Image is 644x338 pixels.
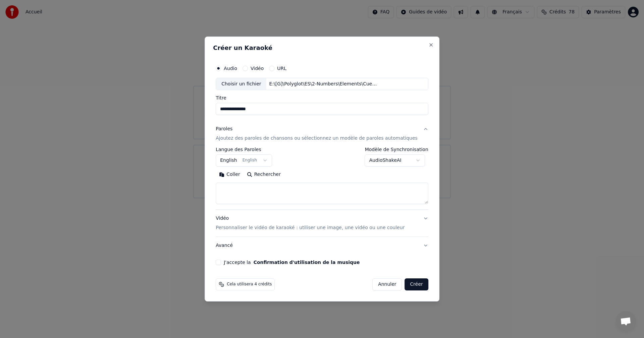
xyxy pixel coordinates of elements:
[216,147,272,152] label: Langue des Paroles
[405,278,428,290] button: Créer
[213,45,431,51] h2: Créer un Karaoké
[216,96,428,100] label: Titre
[267,81,381,87] div: E:\[G]\Polyglot\ES\2-Numbers\Elements\Cuenta conmigo2.mp3
[216,121,428,147] button: ParolesAjoutez des paroles de chansons ou sélectionnez un modèle de paroles automatiques
[216,224,405,231] p: Personnaliser le vidéo de karaoké : utiliser une image, une vidéo ou une couleur
[251,66,264,71] label: Vidéo
[216,237,428,254] button: Avancé
[254,260,360,265] button: J'accepte la
[216,215,405,231] div: Vidéo
[216,210,428,237] button: VidéoPersonnaliser le vidéo de karaoké : utiliser une image, une vidéo ou une couleur
[372,278,402,290] button: Annuler
[365,147,428,152] label: Modèle de Synchronisation
[216,126,232,133] div: Paroles
[216,135,418,142] p: Ajoutez des paroles de chansons ou sélectionnez un modèle de paroles automatiques
[244,170,284,180] button: Rechercher
[216,147,428,210] div: ParolesAjoutez des paroles de chansons ou sélectionnez un modèle de paroles automatiques
[227,282,272,287] span: Cela utilisera 4 crédits
[224,260,360,265] label: J'accepte la
[224,66,237,71] label: Audio
[277,66,286,71] label: URL
[216,78,266,90] div: Choisir un fichier
[216,170,244,180] button: Coller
